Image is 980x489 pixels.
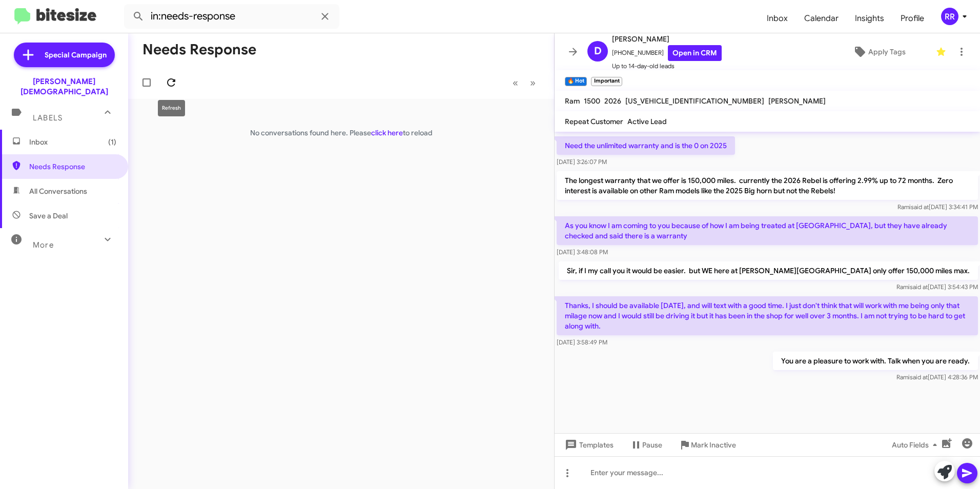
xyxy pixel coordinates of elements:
span: 1500 [584,96,600,106]
span: Templates [563,436,614,454]
span: (1) [108,137,116,147]
a: Inbox [759,4,796,33]
span: said at [910,283,928,291]
p: Sir, if I my call you it would be easier. but WE here at [PERSON_NAME][GEOGRAPHIC_DATA] only offe... [559,261,978,280]
span: 2026 [604,96,621,106]
button: Auto Fields [884,436,949,454]
span: [DATE] 3:58:49 PM [557,338,607,346]
nav: Page navigation example [507,72,542,93]
span: Rami [DATE] 3:34:41 PM [897,203,978,211]
button: RR [932,8,969,25]
span: said at [910,373,928,381]
span: Save a Deal [29,211,68,221]
p: No conversations found here. Please to reload [128,128,554,138]
span: Rami [DATE] 4:28:36 PM [896,373,978,381]
span: Rami [DATE] 3:54:43 PM [896,283,978,291]
small: 🔥 Hot [565,77,587,86]
span: Special Campaign [45,50,107,60]
span: Auto Fields [892,436,941,454]
span: Pause [642,436,662,454]
span: Labels [33,113,63,123]
span: Mark Inactive [691,436,736,454]
span: Apply Tags [868,43,906,61]
span: Needs Response [29,161,116,172]
span: [PERSON_NAME] [768,96,826,106]
p: Need the unlimited warranty and is the 0 on 2025 [557,136,735,155]
span: « [513,76,518,89]
p: The longest warranty that we offer is 150,000 miles. currently the 2026 Rebel is offering 2.99% u... [557,171,978,200]
span: Ram [565,96,580,106]
input: Search [124,4,339,29]
span: [PERSON_NAME] [612,33,722,45]
span: Repeat Customer [565,117,623,126]
div: Refresh [158,100,185,116]
small: Important [591,77,622,86]
span: More [33,240,54,250]
a: Insights [847,4,892,33]
button: Next [524,72,542,93]
span: Active Lead [627,117,667,126]
div: RR [941,8,958,25]
span: [DATE] 3:48:08 PM [557,248,608,256]
button: Templates [555,436,622,454]
p: Thanks, I should be available [DATE], and will text with a good time. I just don't think that wil... [557,296,978,335]
h1: Needs Response [142,42,256,58]
a: Calendar [796,4,847,33]
span: » [530,76,536,89]
button: Previous [506,72,524,93]
button: Pause [622,436,670,454]
a: Open in CRM [668,45,722,61]
span: All Conversations [29,186,87,196]
span: [US_VEHICLE_IDENTIFICATION_NUMBER] [625,96,764,106]
span: [PHONE_NUMBER] [612,45,722,61]
a: click here [371,128,403,137]
p: As you know I am coming to you because of how I am being treated at [GEOGRAPHIC_DATA], but they h... [557,216,978,245]
span: Up to 14-day-old leads [612,61,722,71]
span: Inbox [29,137,116,147]
button: Mark Inactive [670,436,744,454]
span: [DATE] 3:26:07 PM [557,158,607,166]
a: Profile [892,4,932,33]
span: said at [911,203,929,211]
button: Apply Tags [827,43,931,61]
p: You are a pleasure to work with. Talk when you are ready. [773,352,978,370]
a: Special Campaign [14,43,115,67]
span: D [594,43,602,59]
